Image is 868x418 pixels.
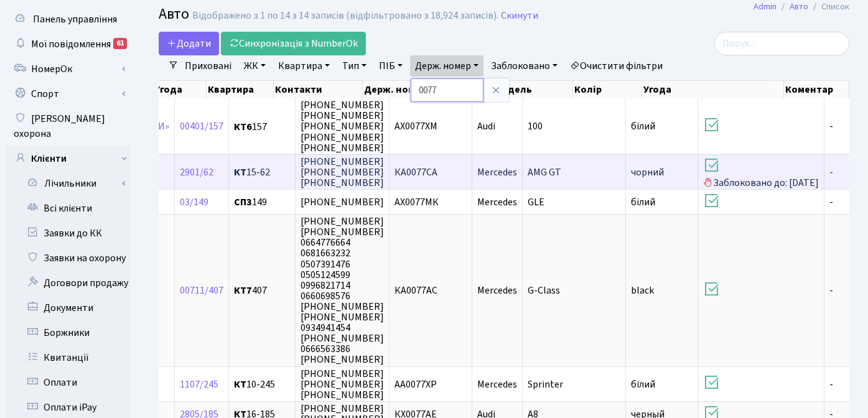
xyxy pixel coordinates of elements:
a: Всі клієнти [6,196,131,221]
span: - [829,195,833,209]
span: Мої повідомлення [31,37,111,51]
a: Боржники [6,320,131,345]
a: Документи [6,295,131,320]
a: Клієнти [6,146,131,171]
a: Заявки до КК [6,221,131,246]
span: 100 [528,120,543,134]
span: - [829,378,833,391]
a: 00711/407 [180,284,223,297]
span: G-Class [528,284,560,297]
span: КА0077АС [394,284,437,297]
span: [PHONE_NUMBER] [PHONE_NUMBER] 0664776664 0681663232 0507391476 0505124599 0996821714 0660698576 [... [301,215,384,366]
a: Заблоковано [486,55,562,77]
span: black [631,284,654,297]
a: Заявки на охорону [6,246,131,271]
span: - [829,120,833,134]
span: 407 [234,286,290,295]
a: Синхронізація з NumberOk [221,32,366,55]
a: Додати [159,32,219,55]
span: Панель управління [33,12,117,26]
div: Відображено з 1 по 14 з 14 записів (відфільтровано з 18,924 записів). [192,10,498,22]
th: Угода [642,81,784,98]
a: Скинути [501,10,538,22]
a: ЖК [239,55,271,77]
span: Mercedes [477,378,517,391]
b: КТ [234,378,246,391]
span: [PHONE_NUMBER] [301,195,384,209]
span: Audi [477,120,495,134]
a: Мої повідомлення61 [6,32,131,57]
th: Квартира [207,81,274,98]
span: Mercedes [477,195,517,209]
span: AMG GT [528,165,561,179]
a: 03/149 [180,195,208,209]
a: 2901/62 [180,165,213,179]
b: КТ6 [234,120,252,134]
a: Держ. номер [410,55,483,77]
a: Квитанції [6,345,131,370]
span: білий [631,195,655,209]
th: Угода [153,81,207,98]
a: Спорт [6,81,131,106]
a: Квартира [273,55,335,77]
a: 00401/157 [180,120,223,134]
span: Заблоковано до: [DATE] [703,156,819,190]
b: КТ7 [234,284,252,297]
a: НомерОк [6,57,131,81]
span: [PHONE_NUMBER] [PHONE_NUMBER] [PHONE_NUMBER] [PHONE_NUMBER] [PHONE_NUMBER] [301,98,384,154]
span: Авто [159,3,189,25]
span: Sprinter [528,378,563,391]
span: АХ0077ХМ [394,120,437,134]
b: КТ [234,165,246,179]
span: 15-62 [234,167,290,177]
span: GLE [528,195,544,209]
span: [PHONE_NUMBER] [PHONE_NUMBER] [PHONE_NUMBER] [301,155,384,190]
a: Договори продажу [6,271,131,295]
a: Тип [337,55,371,77]
span: 157 [234,122,290,132]
a: Лічильники [14,171,131,196]
span: 149 [234,197,290,207]
div: 61 [113,38,127,49]
span: - [829,284,833,297]
th: Модель [493,81,572,98]
a: Очистити фільтри [565,55,668,77]
a: 1107/245 [180,378,218,391]
span: АА0077ХР [394,378,437,391]
a: Панель управління [6,7,131,32]
th: Контакти [274,81,363,98]
span: 10-245 [234,379,290,389]
span: білий [631,120,655,134]
span: [PHONE_NUMBER] [PHONE_NUMBER] [PHONE_NUMBER] [301,367,384,402]
th: Коментар [784,81,849,98]
span: - [829,165,833,179]
a: ПІБ [374,55,408,77]
th: Колір [573,81,642,98]
span: чорний [631,165,664,179]
th: Держ. номер [363,81,442,98]
span: АХ0077МК [394,195,439,209]
a: Приховані [180,55,236,77]
b: СП3 [234,195,252,209]
span: КА0077СА [394,165,437,179]
a: Оплати [6,370,131,395]
span: Mercedes [477,165,517,179]
span: Додати [167,37,211,50]
a: [PERSON_NAME] охорона [6,106,131,146]
input: Пошук... [714,32,849,55]
span: білий [631,378,655,391]
span: Mercedes [477,284,517,297]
